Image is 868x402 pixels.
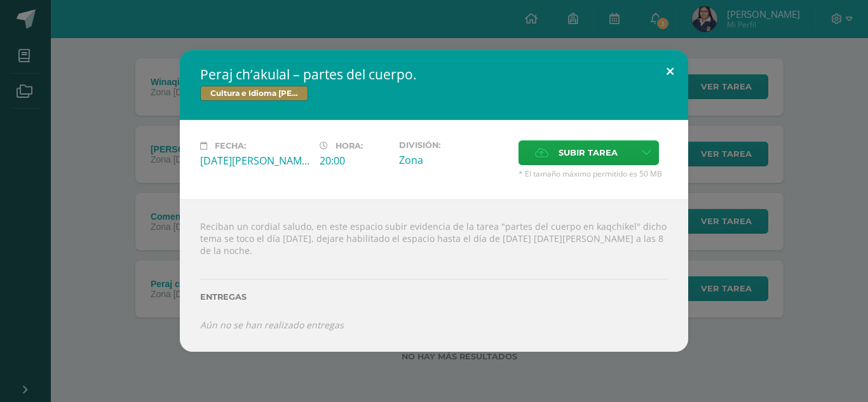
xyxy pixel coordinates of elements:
[336,141,363,151] span: Hora:
[200,65,668,83] h2: Peraj ch’akulal – partes del cuerpo.
[200,292,668,302] label: Entregas
[200,154,309,168] div: [DATE][PERSON_NAME]
[320,154,389,168] div: 20:00
[399,140,508,150] label: División:
[399,153,508,167] div: Zona
[215,141,246,151] span: Fecha:
[652,50,688,93] button: Close (Esc)
[200,86,308,101] span: Cultura e Idioma [PERSON_NAME] o Xinca
[200,319,344,331] i: Aún no se han realizado entregas
[519,168,668,179] span: * El tamaño máximo permitido es 50 MB
[559,141,618,164] span: Subir tarea
[180,199,688,352] div: Reciban un cordial saludo, en este espacio subir evidencia de la tarea "partes del cuerpo en kaqc...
